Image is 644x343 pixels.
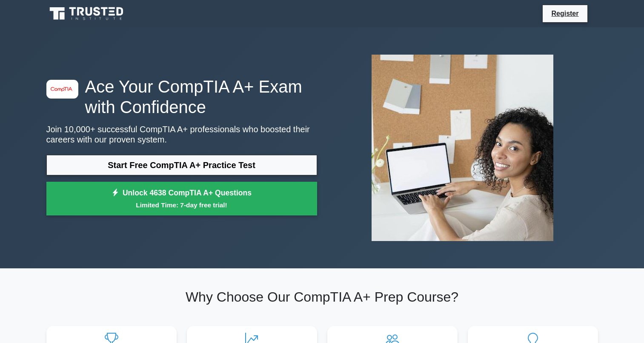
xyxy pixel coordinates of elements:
a: Register [546,8,584,19]
p: Join 10,000+ successful CompTIA A+ professionals who boosted their careers with our proven system. [46,124,317,145]
h1: Ace Your CompTIA A+ Exam with Confidence [46,76,317,117]
a: Start Free CompTIA A+ Practice Test [46,155,317,175]
a: Unlock 4638 CompTIA A+ QuestionsLimited Time: 7-day free trial! [46,182,317,216]
h2: Why Choose Our CompTIA A+ Prep Course? [46,289,598,305]
small: Limited Time: 7-day free trial! [57,200,306,210]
